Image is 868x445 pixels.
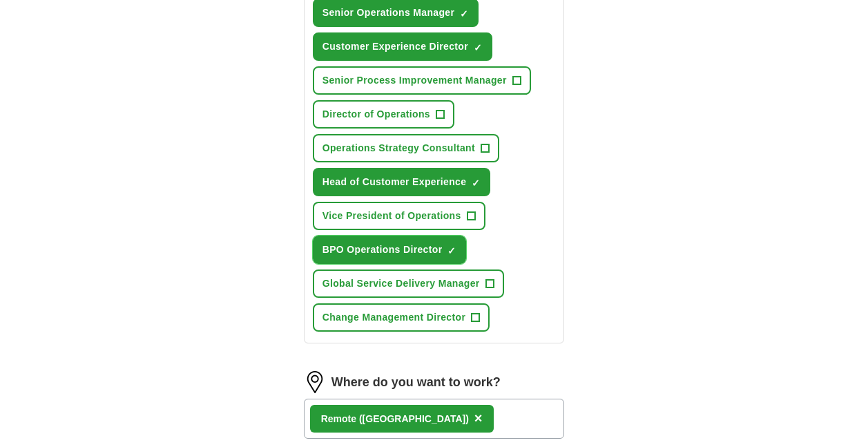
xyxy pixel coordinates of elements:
button: Vice President of Operations [313,202,485,230]
img: location.png [304,371,326,393]
span: ✓ [460,8,468,19]
span: Senior Process Improvement Manager [322,73,507,88]
div: Remote ([GEOGRAPHIC_DATA]) [321,412,469,426]
span: Senior Operations Manager [322,6,455,20]
button: Operations Strategy Consultant [313,134,499,162]
span: Vice President of Operations [322,209,461,223]
span: Head of Customer Experience [322,175,467,189]
span: Customer Experience Director [322,39,468,54]
span: Operations Strategy Consultant [322,141,475,155]
span: Global Service Delivery Manager [322,276,480,291]
span: BPO Operations Director [322,243,443,257]
button: Senior Process Improvement Manager [313,66,531,95]
label: Where do you want to work? [331,373,501,392]
button: × [474,408,483,429]
button: Director of Operations [313,100,454,129]
button: Change Management Director [313,303,490,332]
button: Customer Experience Director✓ [313,32,492,61]
span: × [474,410,483,426]
button: BPO Operations Director✓ [313,236,467,264]
span: ✓ [472,178,480,189]
span: ✓ [474,42,482,53]
button: Head of Customer Experience✓ [313,168,491,196]
span: Director of Operations [322,107,430,122]
span: ✓ [447,245,456,256]
button: Global Service Delivery Manager [313,269,504,298]
span: Change Management Director [322,310,465,325]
